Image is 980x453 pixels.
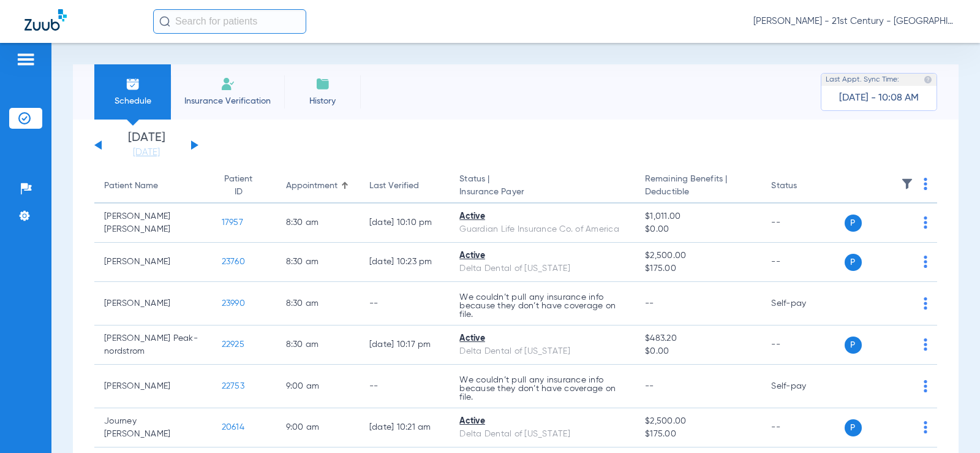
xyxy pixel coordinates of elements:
[645,345,752,358] span: $0.00
[924,178,927,190] img: group-dot-blue.svg
[360,325,450,365] td: [DATE] 10:17 PM
[761,282,844,325] td: Self-pay
[645,382,654,390] span: --
[293,95,352,107] span: History
[369,180,419,192] div: Last Verified
[360,408,450,447] td: [DATE] 10:21 AM
[645,249,752,262] span: $2,500.00
[360,204,450,243] td: [DATE] 10:10 PM
[94,408,212,447] td: Journey [PERSON_NAME]
[845,254,862,271] span: P
[826,74,899,86] span: Last Appt. Sync Time:
[459,210,625,223] div: Active
[845,215,862,232] span: P
[924,380,927,392] img: group-dot-blue.svg
[845,419,862,436] span: P
[645,223,752,236] span: $0.00
[276,204,360,243] td: 8:30 AM
[222,423,244,432] span: 20614
[761,325,844,365] td: --
[924,216,927,229] img: group-dot-blue.svg
[24,9,67,31] img: Zuub Logo
[222,173,255,199] div: Patient ID
[94,204,212,243] td: [PERSON_NAME] [PERSON_NAME]
[276,243,360,282] td: 8:30 AM
[222,257,245,266] span: 23760
[360,243,450,282] td: [DATE] 10:23 PM
[645,415,752,428] span: $2,500.00
[459,345,625,358] div: Delta Dental of [US_STATE]
[459,249,625,262] div: Active
[276,365,360,408] td: 9:00 AM
[635,169,761,204] th: Remaining Benefits |
[845,337,862,354] span: P
[459,186,625,199] span: Insurance Payer
[761,365,844,408] td: Self-pay
[459,415,625,428] div: Active
[94,243,212,282] td: [PERSON_NAME]
[180,95,275,107] span: Insurance Verification
[16,52,36,67] img: hamburger-icon
[276,408,360,447] td: 9:00 AM
[104,95,162,107] span: Schedule
[924,297,927,310] img: group-dot-blue.svg
[459,293,625,319] p: We couldn’t pull any insurance info because they don’t have coverage on file.
[924,75,932,84] img: last sync help info
[761,204,844,243] td: --
[94,282,212,325] td: [PERSON_NAME]
[761,408,844,447] td: --
[94,365,212,408] td: [PERSON_NAME]
[450,169,635,204] th: Status |
[645,299,654,308] span: --
[286,180,350,192] div: Appointment
[645,186,752,199] span: Deductible
[159,16,170,27] img: Search Icon
[924,421,927,433] img: group-dot-blue.svg
[459,376,625,402] p: We couldn’t pull any insurance info because they don’t have coverage on file.
[645,428,752,441] span: $175.00
[110,147,183,159] a: [DATE]
[645,332,752,345] span: $483.20
[645,210,752,223] span: $1,011.00
[360,365,450,408] td: --
[761,243,844,282] td: --
[459,332,625,345] div: Active
[222,173,266,199] div: Patient ID
[221,77,235,91] img: Manual Insurance Verification
[276,325,360,365] td: 8:30 AM
[360,282,450,325] td: --
[645,262,752,275] span: $175.00
[753,15,956,28] span: [PERSON_NAME] - 21st Century - [GEOGRAPHIC_DATA]
[153,9,306,34] input: Search for patients
[222,340,244,349] span: 22925
[839,92,919,104] span: [DATE] - 10:08 AM
[901,178,913,190] img: filter.svg
[222,218,243,227] span: 17957
[369,180,440,192] div: Last Verified
[94,325,212,365] td: [PERSON_NAME] Peak-nordstrom
[459,223,625,236] div: Guardian Life Insurance Co. of America
[924,338,927,351] img: group-dot-blue.svg
[276,282,360,325] td: 8:30 AM
[110,132,183,159] li: [DATE]
[459,428,625,441] div: Delta Dental of [US_STATE]
[222,299,245,308] span: 23990
[104,180,158,192] div: Patient Name
[104,180,202,192] div: Patient Name
[761,169,844,204] th: Status
[126,77,140,91] img: Schedule
[286,180,337,192] div: Appointment
[222,382,244,390] span: 22753
[459,262,625,275] div: Delta Dental of [US_STATE]
[315,77,330,91] img: History
[924,256,927,268] img: group-dot-blue.svg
